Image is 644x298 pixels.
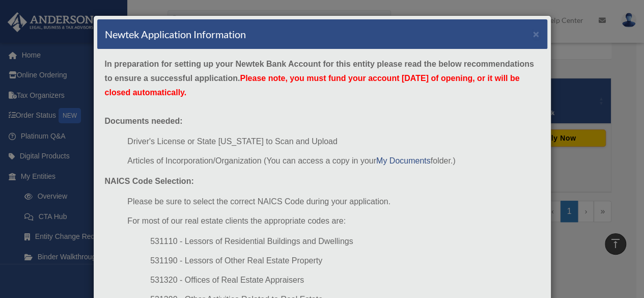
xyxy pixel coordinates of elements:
strong: NAICS Code Selection: [105,177,194,185]
strong: In preparation for setting up your Newtek Bank Account for this entity please read the below reco... [105,60,534,97]
li: Driver's License or State [US_STATE] to Scan and Upload [127,134,539,149]
li: For most of our real estate clients the appropriate codes are: [127,214,539,228]
li: 531190 - Lessors of Other Real Estate Property [150,254,539,268]
a: My Documents [376,156,431,165]
li: Articles of Incorporation/Organization (You can access a copy in your folder.) [127,154,539,168]
li: 531110 - Lessors of Residential Buildings and Dwellings [150,234,539,249]
li: 531320 - Offices of Real Estate Appraisers [150,273,539,287]
strong: Documents needed: [105,117,183,125]
button: × [533,29,540,39]
span: Please note, you must fund your account [DATE] of opening, or it will be closed automatically. [105,74,520,97]
h4: Newtek Application Information [105,27,246,41]
li: Please be sure to select the correct NAICS Code during your application. [127,195,539,209]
